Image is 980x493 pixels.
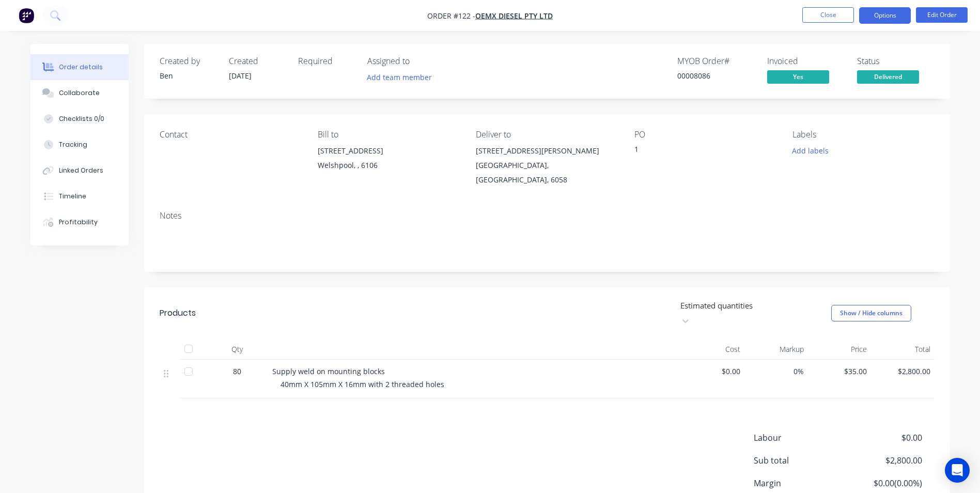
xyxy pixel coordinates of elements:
[871,339,935,360] div: Total
[677,70,755,81] div: 00008086
[681,339,745,360] div: Cost
[30,209,129,235] button: Profitability
[272,366,385,376] span: Supply weld on mounting blocks
[59,192,86,201] div: Timeline
[767,70,829,83] span: Yes
[30,54,129,80] button: Order details
[160,56,216,66] div: Created by
[802,7,854,23] button: Close
[59,114,104,124] div: Checklists 0/0
[857,70,919,86] button: Delivered
[318,144,459,158] div: [STREET_ADDRESS]
[229,56,286,66] div: Created
[160,307,196,319] div: Products
[367,70,438,84] button: Add team member
[754,477,846,489] span: Margin
[30,183,129,209] button: Timeline
[318,144,459,177] div: [STREET_ADDRESS]Welshpool, , 6106
[281,379,444,389] span: 40mm X 105mm X 16mm with 2 threaded holes
[857,70,919,83] span: Delivered
[845,477,922,489] span: $0.00 ( 0.00 %)
[59,166,103,175] div: Linked Orders
[318,130,459,140] div: Bill to
[634,130,776,140] div: PO
[677,56,755,66] div: MYOB Order #
[945,458,970,483] div: Open Intercom Messenger
[206,339,268,360] div: Qty
[59,63,103,72] div: Order details
[229,71,252,81] span: [DATE]
[845,432,922,444] span: $0.00
[59,140,87,149] div: Tracking
[754,432,846,444] span: Labour
[754,454,846,467] span: Sub total
[792,130,934,140] div: Labels
[367,56,471,66] div: Assigned to
[427,11,475,21] span: Order #122 -
[808,339,872,360] div: Price
[875,366,930,377] span: $2,800.00
[160,70,216,81] div: Ben
[831,305,911,321] button: Show / Hide columns
[19,8,34,23] img: Factory
[30,80,129,106] button: Collaborate
[30,132,129,158] button: Tracking
[30,158,129,183] button: Linked Orders
[749,366,804,377] span: 0%
[686,366,741,377] span: $0.00
[475,11,553,21] a: OEMX Diesel Pty Ltd
[160,130,301,140] div: Contact
[767,56,845,66] div: Invoiced
[476,158,617,187] div: [GEOGRAPHIC_DATA], [GEOGRAPHIC_DATA], 6058
[916,7,968,23] button: Edit Order
[857,56,935,66] div: Status
[634,144,764,158] div: 1
[476,130,617,140] div: Deliver to
[476,144,617,187] div: [STREET_ADDRESS][PERSON_NAME][GEOGRAPHIC_DATA], [GEOGRAPHIC_DATA], 6058
[476,144,617,158] div: [STREET_ADDRESS][PERSON_NAME]
[812,366,867,377] span: $35.00
[787,144,834,158] button: Add labels
[59,88,100,98] div: Collaborate
[361,70,437,84] button: Add team member
[744,339,808,360] div: Markup
[30,106,129,132] button: Checklists 0/0
[233,366,241,377] span: 80
[298,56,355,66] div: Required
[845,454,922,467] span: $2,800.00
[318,158,459,173] div: Welshpool, , 6106
[59,218,98,227] div: Profitability
[859,7,911,24] button: Options
[160,211,935,221] div: Notes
